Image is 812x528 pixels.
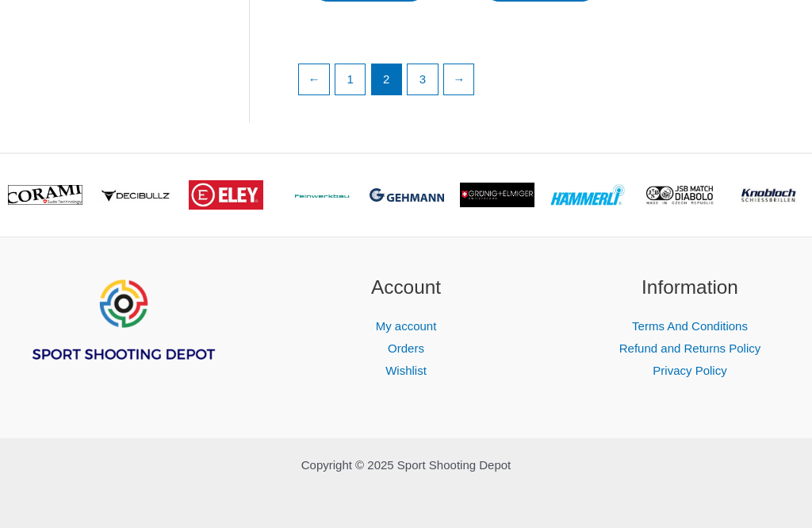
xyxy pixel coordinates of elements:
a: Orders [388,341,424,355]
a: Terms And Conditions [632,319,748,333]
aside: Footer Widget 2 [284,273,528,382]
a: Wishlist [385,364,427,377]
span: Page 2 [372,64,402,94]
h2: Information [568,273,812,303]
nav: Information [568,315,812,382]
a: ← [299,64,329,94]
a: → [444,64,474,94]
a: Privacy Policy [653,364,726,377]
h2: Account [284,273,528,303]
img: brand logo [189,180,263,210]
a: Refund and Returns Policy [619,341,760,355]
a: My account [376,319,437,333]
nav: Account [284,315,528,382]
a: Page 1 [335,64,366,94]
aside: Footer Widget 3 [568,273,812,382]
nav: Product Pagination [297,64,795,103]
a: Page 3 [408,64,438,94]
